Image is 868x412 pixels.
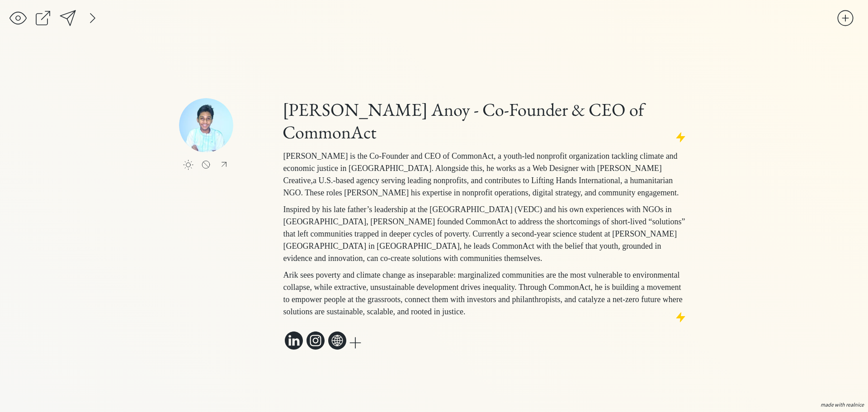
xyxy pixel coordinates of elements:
img: Arik Rahaman Anoy picture [179,98,233,152]
button: made with realnice [817,401,867,410]
span: hat left communities trapped in deeper cycles of poverty. Currently a second-year science student... [283,229,677,263]
span: [PERSON_NAME] is the Co-Founder and CEO of CommonAct, a youth-led nonprofit organization tackling... [283,152,678,185]
span: Arik sees poverty and climate change as inseparable: marginalized communities are the most vulner... [283,270,680,292]
h1: [PERSON_NAME] Anoy - Co-Founder & CEO of CommonAct [283,98,688,143]
span: nt to empower people at the grassroots, connect them with investors and philanthropists, and cata... [283,283,683,316]
span: Inspired by his late father’s leadership at the [GEOGRAPHIC_DATA] (VEDC) and his own experiences ... [283,205,685,238]
span: a U.S.-based agency serving leading nonprofits, and contributes to Lifting Hands International, a... [283,176,679,197]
